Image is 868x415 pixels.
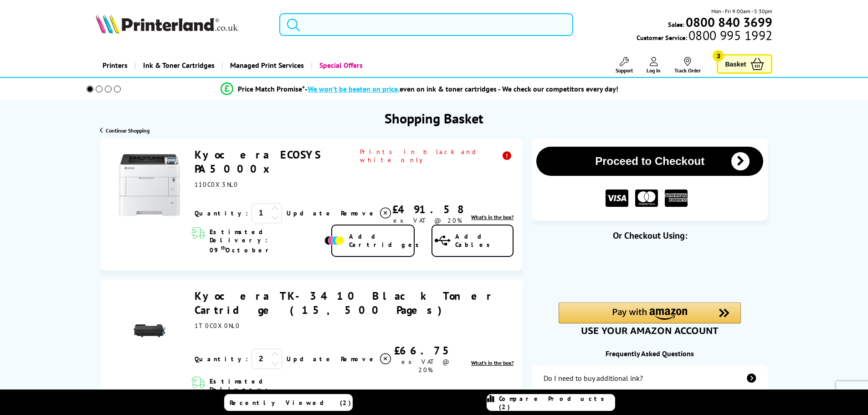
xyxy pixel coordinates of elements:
div: £491.58 [392,202,463,216]
span: Log In [647,67,661,74]
span: What's in the box? [471,214,514,220]
span: Customer Service: [637,31,772,42]
div: Or Checkout Using: [532,230,768,241]
a: Ink & Toner Cartridges [134,54,221,77]
a: Update [287,209,334,217]
span: Remove [341,355,377,363]
span: Add Cables [455,232,513,249]
a: Special Offers [311,54,370,77]
a: Update [287,355,334,363]
div: Frequently Asked Questions [532,349,768,358]
a: lnk_inthebox [471,359,514,366]
sup: th [221,244,226,251]
span: ex VAT @ 20% [401,358,449,374]
span: Remove [341,209,377,217]
span: Price Match Promise* [238,84,305,93]
span: Estimated Delivery: 09 October [210,377,322,404]
span: Continue Shopping [106,127,149,134]
img: Kyocera TK-3410 Black Toner Cartridge (15,500 Pages) [134,315,165,347]
span: 3 [713,50,724,61]
a: Support [616,57,633,74]
span: Basket [725,58,746,70]
span: Ink & Toner Cartridges [143,54,215,77]
span: ex VAT @ 20% [393,216,462,225]
img: American Express [665,190,688,207]
span: 0800 995 1992 [687,31,772,40]
button: Proceed to Checkout [536,147,763,176]
a: Continue Shopping [100,127,149,134]
a: Managed Print Services [221,54,311,77]
span: Quantity: [195,209,248,217]
div: - even on ink & toner cartridges - We check our competitors every day! [305,84,618,93]
a: Delete item from your basket [341,206,392,220]
b: 0800 840 3699 [686,14,772,31]
a: Recently Viewed (2) [224,394,353,411]
a: Kyocera TK-3410 Black Toner Cartridge (15,500 Pages) [195,289,494,317]
img: Add Cartridges [324,236,344,245]
a: Basket 3 [717,54,772,74]
a: lnk_inthebox [471,214,514,220]
a: Log In [647,57,661,74]
span: Quantity: [195,355,248,363]
img: Kyocera ECOSYS PA5000x [115,151,184,219]
span: Compare Products (2) [499,395,615,411]
span: Prints in black and white only [360,148,514,164]
span: Sales: [668,20,684,29]
span: Mon - Fri 9:00am - 5:30pm [711,7,772,15]
span: Recently Viewed (2) [230,399,351,407]
span: Support [616,67,633,74]
a: additional-ink [532,365,768,391]
span: We won’t be beaten on price, [308,84,400,93]
span: 1T0C0X0NL0 [195,322,240,330]
a: Printerland Logo [96,14,268,36]
span: Estimated Delivery: 09 October [210,228,322,254]
div: Amazon Pay - Use your Amazon account [559,302,741,334]
a: Printers [96,54,134,77]
a: Track Order [674,57,701,74]
a: Kyocera ECOSYS PA5000x [195,148,320,176]
a: 0800 840 3699 [684,18,772,26]
span: What's in the box? [471,359,514,366]
a: Compare Products (2) [487,394,615,411]
iframe: PayPal [559,256,741,287]
div: £66.75 [392,343,458,358]
a: Delete item from your basket [341,352,392,366]
img: Printerland Logo [96,14,238,34]
img: MASTER CARD [635,190,658,207]
h1: Shopping Basket [385,109,483,127]
li: modal_Promise [74,81,765,97]
img: VISA [606,190,628,207]
span: Add Cartridges [349,232,424,249]
div: Do I need to buy additional ink? [544,374,643,383]
span: 110C0X3NL0 [195,180,238,189]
